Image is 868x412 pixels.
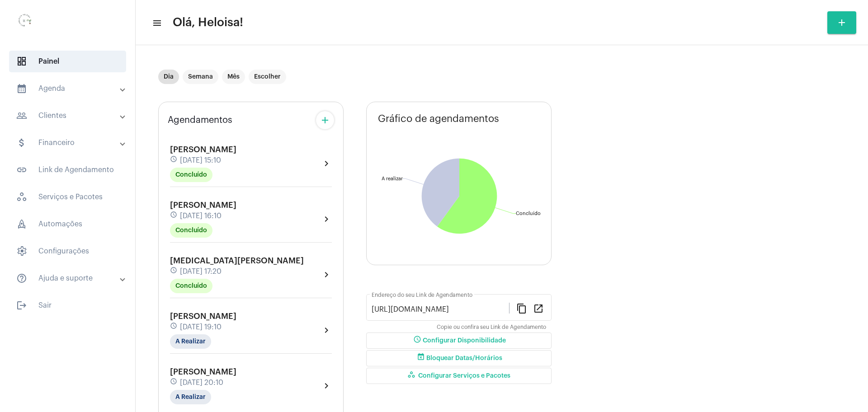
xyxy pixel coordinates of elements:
span: sidenav icon [16,192,27,202]
mat-icon: workspaces_outlined [407,370,418,381]
span: [PERSON_NAME] [170,312,236,320]
span: [DATE] 20:10 [180,379,223,387]
text: A realizar [382,176,403,181]
input: Link [372,305,509,314]
span: [MEDICAL_DATA][PERSON_NAME] [170,257,304,265]
mat-icon: sidenav icon [16,83,27,94]
span: [DATE] 16:10 [180,212,222,220]
button: Configurar Disponibilidade [366,332,552,349]
span: Configurar Serviços e Pacotes [407,373,510,379]
mat-panel-title: Clientes [16,110,121,121]
mat-icon: chevron_right [321,380,332,391]
text: Concluído [516,211,541,216]
mat-chip: Concluído [170,279,212,293]
mat-icon: sidenav icon [16,164,27,175]
mat-expansion-panel-header: sidenav iconAjuda e suporte [5,267,135,289]
mat-icon: add [836,17,847,28]
span: sidenav icon [16,56,27,67]
mat-chip: Semana [183,70,218,84]
span: Olá, Heloisa! [173,15,243,30]
span: sidenav icon [16,246,27,257]
span: Painel [9,51,126,72]
span: [DATE] 19:10 [180,323,222,331]
mat-panel-title: Agenda [16,83,121,94]
mat-expansion-panel-header: sidenav iconClientes [5,105,135,126]
mat-chip: Concluído [170,223,212,238]
span: Link de Agendamento [9,159,126,181]
mat-expansion-panel-header: sidenav iconFinanceiro [5,132,135,154]
span: Bloquear Datas/Horários [415,355,502,361]
span: [PERSON_NAME] [170,145,236,154]
mat-icon: chevron_right [321,269,332,280]
mat-chip: A Realizar [170,334,211,349]
button: Bloquear Datas/Horários [366,350,552,366]
mat-icon: sidenav icon [152,18,161,28]
mat-chip: Dia [158,70,179,84]
mat-icon: schedule [170,211,178,221]
mat-icon: content_copy [516,303,527,314]
span: [PERSON_NAME] [170,201,236,209]
mat-icon: chevron_right [321,325,332,336]
span: [DATE] 15:10 [180,156,221,164]
mat-panel-title: Ajuda e suporte [16,273,121,284]
mat-icon: chevron_right [321,214,332,225]
mat-chip: A Realizar [170,390,211,404]
span: [PERSON_NAME] [170,368,236,376]
span: [DATE] 17:20 [180,267,222,276]
mat-icon: schedule [170,378,178,388]
span: Automações [9,213,126,235]
button: Configurar Serviços e Pacotes [366,368,552,384]
mat-icon: schedule [412,335,423,346]
mat-chip: Escolher [249,70,286,84]
span: Configurar Disponibilidade [412,337,506,344]
mat-icon: schedule [170,267,178,276]
mat-icon: sidenav icon [16,300,27,311]
mat-icon: add [320,115,330,126]
mat-icon: schedule [170,155,178,165]
span: Sair [9,295,126,316]
span: sidenav icon [16,219,27,229]
span: Serviços e Pacotes [9,186,126,208]
mat-icon: event_busy [415,353,426,364]
mat-hint: Copie ou confira seu Link de Agendamento [437,324,546,331]
mat-icon: open_in_new [533,303,544,314]
mat-chip: Mês [222,70,245,84]
mat-icon: chevron_right [321,158,332,169]
span: Gráfico de agendamentos [378,113,499,124]
span: Configurações [9,240,126,262]
span: Agendamentos [168,115,232,125]
mat-icon: sidenav icon [16,110,27,121]
img: 0d939d3e-dcd2-0964-4adc-7f8e0d1a206f.png [7,5,43,41]
mat-chip: Concluído [170,168,212,182]
mat-icon: sidenav icon [16,273,27,284]
mat-panel-title: Financeiro [16,137,121,148]
mat-expansion-panel-header: sidenav iconAgenda [5,78,135,99]
mat-icon: schedule [170,322,178,332]
mat-icon: sidenav icon [16,137,27,148]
